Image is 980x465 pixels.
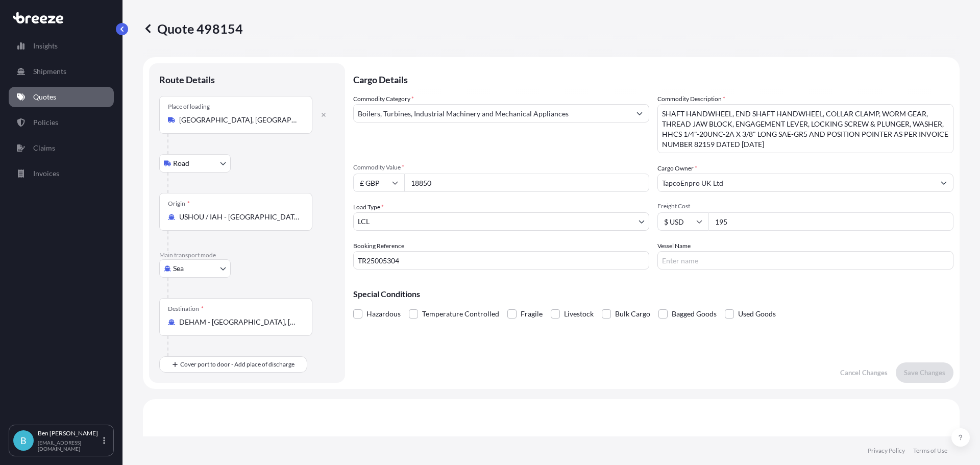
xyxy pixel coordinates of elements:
[353,212,649,231] button: LCL
[353,251,649,270] input: Your internal reference
[896,362,953,383] button: Save Changes
[868,447,905,455] a: Privacy Policy
[33,168,59,179] p: Invoices
[168,200,190,208] div: Origin
[159,251,335,259] p: Main transport mode
[521,306,543,322] span: Fragile
[657,241,691,251] label: Vessel Name
[366,306,401,322] span: Hazardous
[143,20,243,37] p: Quote 498154
[33,66,66,77] p: Shipments
[168,103,210,111] div: Place of loading
[422,306,499,322] span: Temperature Controlled
[38,439,101,452] p: [EMAIL_ADDRESS][DOMAIN_NAME]
[672,306,717,322] span: Bagged Goods
[708,212,953,231] input: Enter amount
[657,94,725,104] label: Commodity Description
[9,138,114,158] a: Claims
[33,143,55,153] p: Claims
[353,290,953,298] p: Special Conditions
[738,306,776,322] span: Used Goods
[353,241,404,251] label: Booking Reference
[9,112,114,133] a: Policies
[179,212,300,222] input: Origin
[657,202,953,210] span: Freight Cost
[9,61,114,82] a: Shipments
[159,74,215,86] p: Route Details
[657,104,953,153] textarea: SHAFT HANDWHEEL, END SHAFT HANDWHEEL, COLLAR CLAMP, WORM GEAR, THREAD JAW BLOCK, ENGAGEMENT LEVER...
[832,362,896,383] button: Cancel Changes
[179,115,300,125] input: Place of loading
[33,117,58,128] p: Policies
[9,36,114,56] a: Insights
[168,305,204,313] div: Destination
[20,435,27,446] span: B
[353,63,953,94] p: Cargo Details
[913,447,947,455] a: Terms of Use
[615,306,650,322] span: Bulk Cargo
[358,216,370,227] span: LCL
[353,163,649,172] span: Commodity Value
[354,104,630,123] input: Select a commodity type
[159,154,231,173] button: Select transport
[173,263,184,274] span: Sea
[173,158,189,168] span: Road
[159,356,307,373] button: Cover port to door - Add place of discharge
[33,41,58,51] p: Insights
[564,306,594,322] span: Livestock
[404,174,649,192] input: Type amount
[630,104,649,123] button: Show suggestions
[180,359,295,370] span: Cover port to door - Add place of discharge
[904,368,945,378] p: Save Changes
[353,94,414,104] label: Commodity Category
[658,174,935,192] input: Full name
[38,429,101,437] p: Ben [PERSON_NAME]
[353,202,384,212] span: Load Type
[159,259,231,278] button: Select transport
[33,92,56,102] p: Quotes
[179,317,300,327] input: Destination
[657,163,697,174] label: Cargo Owner
[935,174,953,192] button: Show suggestions
[9,87,114,107] a: Quotes
[9,163,114,184] a: Invoices
[657,251,953,270] input: Enter name
[840,368,888,378] p: Cancel Changes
